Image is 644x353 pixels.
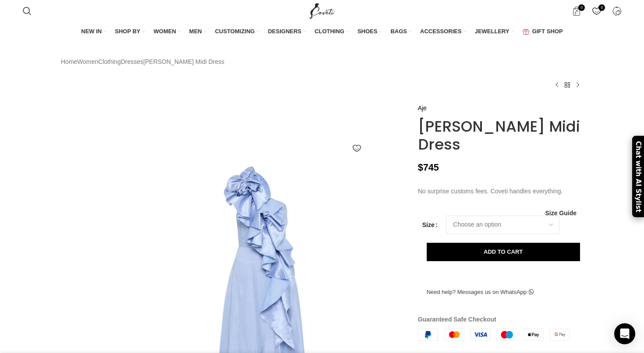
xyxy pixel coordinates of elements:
a: Home [61,57,77,66]
a: Clothing [98,57,120,66]
img: guaranteed-safe-checkout-bordered.j [418,329,570,341]
a: Next product [573,80,583,90]
a: Search [18,2,36,20]
strong: Guaranteed Safe Checkout [418,316,496,323]
a: CUSTOMIZING [215,23,259,41]
a: Site logo [308,7,337,14]
a: Need help? Messages us on WhatsApp [418,283,542,301]
div: Open Intercom Messenger [614,323,635,344]
div: Main navigation [18,23,626,41]
a: MEN [189,23,206,41]
span: [PERSON_NAME] Midi Dress [143,57,224,66]
a: Aje [418,103,427,113]
img: GiftBag [523,29,529,35]
h1: [PERSON_NAME] Midi Dress [418,118,583,154]
span: WOMEN [154,28,176,35]
a: SHOES [357,23,382,41]
a: 0 [567,2,585,20]
img: Aje Blue Dress Adelia Ruffle Midi Dress Clothing Aje Coveti [59,158,112,209]
a: CLOTHING [315,23,349,41]
span: CUSTOMIZING [215,28,255,35]
span: ACCESSORIES [420,28,462,35]
span: GIFT SHOP [532,28,563,35]
span: MEN [189,28,202,35]
a: Previous product [552,80,562,90]
bdi: 745 [418,162,439,173]
a: WOMEN [154,23,180,41]
p: No surprise customs fees. Coveti handles everything. [418,186,583,196]
nav: Breadcrumb [61,57,224,66]
span: CLOTHING [315,28,344,35]
span: SHOP BY [115,28,140,35]
a: Dresses [121,57,143,66]
a: BAGS [390,23,411,41]
span: $ [418,162,423,173]
label: Size [422,220,438,230]
img: aje dress [59,213,112,265]
button: Add to cart [427,243,580,261]
a: SHOP BY [115,23,145,41]
span: JEWELLERY [475,28,510,35]
span: BAGS [390,28,407,35]
img: aje dresses [59,269,112,320]
a: DESIGNERS [268,23,306,41]
a: JEWELLERY [475,23,514,41]
a: 0 [587,2,605,20]
a: ACCESSORIES [420,23,466,41]
span: 0 [578,4,585,11]
span: 0 [598,4,605,11]
div: My Wishlist [587,2,605,20]
span: SHOES [357,28,378,35]
a: GIFT SHOP [523,23,563,41]
a: Women [77,57,98,66]
span: NEW IN [81,28,102,35]
a: NEW IN [81,23,106,41]
span: DESIGNERS [268,28,301,35]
